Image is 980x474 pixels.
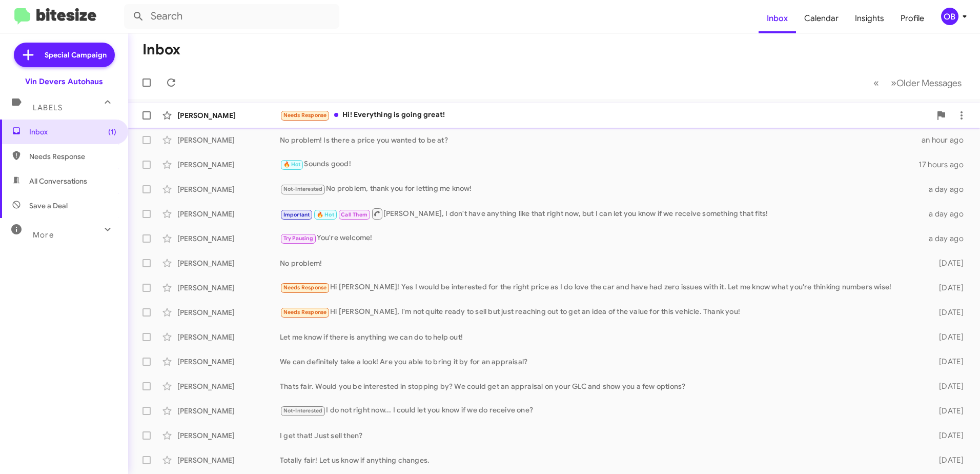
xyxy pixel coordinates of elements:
div: [DATE] [923,283,972,293]
span: 🔥 Hot [283,161,301,168]
div: Hi [PERSON_NAME], I'm not quite ready to sell but just reaching out to get an idea of the value f... [280,306,923,318]
div: a day ago [923,209,972,219]
a: Special Campaign [14,43,115,67]
span: Needs Response [29,151,116,162]
span: (1) [108,127,116,137]
div: [PERSON_NAME] [177,258,280,268]
span: » [891,76,896,89]
div: an hour ago [922,135,972,145]
div: [PERSON_NAME] [177,135,280,145]
input: Search [124,4,339,29]
div: [DATE] [923,258,972,268]
div: Totally fair! Let us know if anything changes. [280,455,923,465]
div: Hi [PERSON_NAME]! Yes I would be interested for the right price as I do love the car and have had... [280,282,923,293]
div: [PERSON_NAME] [177,307,280,318]
div: [DATE] [923,430,972,441]
a: Inbox [759,4,796,33]
div: I get that! Just sell then? [280,430,923,441]
div: [PERSON_NAME], I don't have anything like that right now, but I can let you know if we receive so... [280,207,923,220]
button: Previous [867,72,885,93]
div: [PERSON_NAME] [177,455,280,465]
a: Profile [892,4,932,33]
div: [PERSON_NAME] [177,283,280,293]
div: [PERSON_NAME] [177,406,280,416]
div: [PERSON_NAME] [177,357,280,367]
span: Older Messages [896,77,962,89]
span: Needs Response [283,284,327,291]
div: No problem! Is there a price you wanted to be at? [280,135,922,145]
div: [DATE] [923,381,972,391]
button: Next [885,72,968,93]
div: [DATE] [923,357,972,367]
div: Vin Devers Autohaus [25,76,103,87]
span: Inbox [29,127,116,137]
span: Labels [33,103,63,112]
span: Try Pausing [283,235,313,242]
div: OB [941,8,958,25]
div: [PERSON_NAME] [177,332,280,342]
span: Important [283,211,310,218]
div: No problem! [280,258,923,268]
span: More [33,230,54,240]
div: We can definitely take a look! Are you able to bring it by for an appraisal? [280,357,923,367]
span: Not-Interested [283,186,323,192]
button: OB [932,8,969,25]
div: a day ago [923,184,972,194]
span: Needs Response [283,112,327,118]
div: Thats fair. Would you be interested in stopping by? We could get an appraisal on your GLC and sho... [280,381,923,391]
span: Save a Deal [29,201,68,211]
div: [PERSON_NAME] [177,160,280,170]
div: Let me know if there is anything we can do to help out! [280,332,923,342]
div: [PERSON_NAME] [177,430,280,441]
div: [PERSON_NAME] [177,184,280,194]
div: [DATE] [923,332,972,342]
nav: Page navigation example [868,72,968,93]
span: « [873,76,879,89]
div: [PERSON_NAME] [177,110,280,121]
span: Call Them [341,211,367,218]
a: Insights [847,4,892,33]
div: You're welcome! [280,232,923,244]
div: [PERSON_NAME] [177,381,280,391]
div: [PERSON_NAME] [177,233,280,244]
div: [PERSON_NAME] [177,209,280,219]
div: a day ago [923,233,972,244]
div: No problem, thank you for letting me know! [280,183,923,195]
div: [DATE] [923,406,972,416]
span: Needs Response [283,309,327,315]
div: 17 hours ago [918,160,972,170]
span: 🔥 Hot [317,211,334,218]
div: [DATE] [923,307,972,318]
div: Sounds good! [280,159,918,170]
span: Not-Interested [283,407,323,414]
span: Special Campaign [45,50,107,60]
span: All Conversations [29,176,87,186]
a: Calendar [796,4,847,33]
h1: Inbox [142,42,180,58]
div: [DATE] [923,455,972,465]
div: Hi! Everything is going great! [280,109,931,121]
div: I do not right now... I could let you know if we do receive one? [280,405,923,417]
